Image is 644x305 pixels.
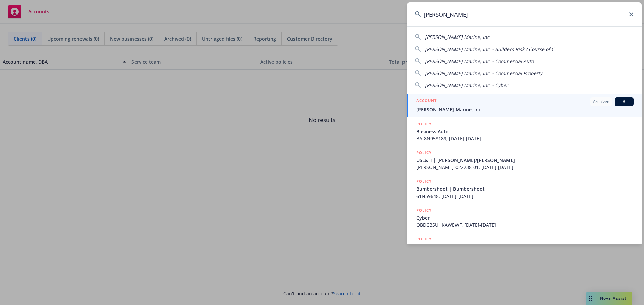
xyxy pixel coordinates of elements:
span: BI [618,99,631,105]
span: [PERSON_NAME] Marine, Inc. - Commercial Auto [425,58,534,64]
span: [PERSON_NAME]-022238-01, [DATE]-[DATE] [416,164,634,171]
span: BA-8N958189, [DATE]-[DATE] [416,135,634,142]
h5: ACCOUNT [416,97,437,105]
a: POLICYCyberOBDCBSUHKAWEWF, [DATE]-[DATE] [407,203,642,232]
span: USL&H | [PERSON_NAME]/[PERSON_NAME] [416,157,634,164]
a: POLICYBumbershoot | Bumbershoot61N59648, [DATE]-[DATE] [407,174,642,203]
h5: POLICY [416,207,432,214]
span: Cyber [416,214,634,221]
span: Archived [593,99,609,105]
span: [PERSON_NAME] Marine, Inc. [416,106,634,113]
span: [PERSON_NAME] Marine, Inc. - Cyber [425,82,508,88]
h5: POLICY [416,149,432,156]
h5: POLICY [416,121,432,127]
h5: POLICY [416,178,432,185]
span: [PERSON_NAME] Marine, Inc. - Employment Practices Liability [416,243,634,250]
span: [PERSON_NAME] Marine, Inc. - Commercial Property [425,70,542,76]
a: POLICY[PERSON_NAME] Marine, Inc. - Employment Practices Liability [407,232,642,261]
input: Search... [407,2,642,26]
a: POLICYUSL&H | [PERSON_NAME]/[PERSON_NAME][PERSON_NAME]-022238-01, [DATE]-[DATE] [407,146,642,174]
h5: POLICY [416,236,432,242]
a: ACCOUNTArchivedBI[PERSON_NAME] Marine, Inc. [407,94,642,117]
span: Business Auto [416,128,634,135]
span: 61N59648, [DATE]-[DATE] [416,193,634,200]
span: OBDCBSUHKAWEWF, [DATE]-[DATE] [416,221,634,228]
span: Bumbershoot | Bumbershoot [416,185,634,193]
span: [PERSON_NAME] Marine, Inc. - Builders Risk / Course of C [425,46,554,52]
a: POLICYBusiness AutoBA-8N958189, [DATE]-[DATE] [407,117,642,146]
span: [PERSON_NAME] Marine, Inc. [425,34,491,40]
